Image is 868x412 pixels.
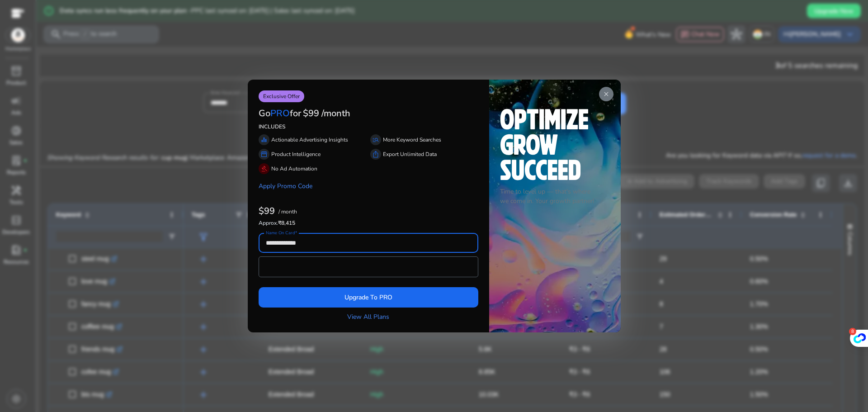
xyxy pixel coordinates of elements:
p: / month [278,209,297,215]
span: gavel [260,165,268,172]
p: Export Unlimited Data [383,150,437,158]
a: View All Plans [347,312,389,322]
mat-label: Name On Card [266,230,295,236]
span: PRO [270,107,290,119]
h3: Go for [259,108,301,119]
span: close [603,90,610,98]
p: Product Intelligence [271,150,321,158]
span: storefront [260,151,268,158]
p: No Ad Automation [271,165,317,173]
h3: $99 /month [303,108,350,119]
p: Exclusive Offer [259,90,304,102]
span: equalizer [260,136,268,143]
span: Approx. [259,219,278,227]
span: manage_search [372,136,379,143]
p: Time to level up — that's where we come in. Your growth partner! [500,187,610,206]
p: Actionable Advertising Insights [271,136,348,144]
b: $99 [259,205,275,217]
span: ios_share [372,151,379,158]
iframe: Secure payment input frame [264,258,473,276]
p: INCLUDES [259,123,478,131]
h6: ₹8,415 [259,220,478,226]
p: More Keyword Searches [383,136,441,144]
a: Apply Promo Code [259,182,312,190]
span: Upgrade To PRO [344,293,392,302]
button: Upgrade To PRO [259,287,478,308]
